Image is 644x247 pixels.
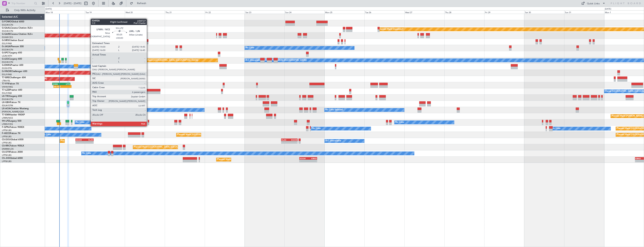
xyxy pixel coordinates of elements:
div: [DATE] [605,8,611,11]
a: T7-BREChallenger 604 [2,77,26,79]
div: Wed 27 [404,10,444,14]
button: Refresh [128,0,151,6]
span: CS-RRC [2,145,10,147]
div: No Crew [82,151,91,156]
div: - [76,141,84,143]
div: Wed 20 [125,10,165,14]
a: LTBA/ISL [2,79,10,82]
div: Sat 30 [524,10,564,14]
span: 9H-LPZ [2,120,9,122]
div: Planned Maint Dusseldorf [379,27,403,32]
div: Planned Maint [GEOGRAPHIC_DATA] ([GEOGRAPHIC_DATA]) [217,157,276,162]
a: G-GAALCessna Citation XLS+ [2,27,33,29]
a: T7-EMIHawker 900XP [2,114,25,116]
span: G-LEGC [2,58,10,60]
a: [PERSON_NAME]/QSA [2,110,24,113]
div: Mon 25 [324,10,364,14]
a: LFPB/LBG [2,129,12,132]
a: EDLW/DTM [2,104,13,107]
button: Quick Links [579,0,607,6]
div: - [308,160,317,162]
span: F-HECD [2,132,10,135]
a: CS-DOUGlobal 6500 [2,139,23,141]
div: A/C Unavailable [326,138,341,144]
a: LX-GBHFalcon 7X [2,101,20,104]
a: EGSS/STN [2,67,12,70]
span: T7-BRE [2,77,10,79]
div: Planned Maint [GEOGRAPHIC_DATA] ([GEOGRAPHIC_DATA]) [139,58,198,63]
a: F-GPNJFalcon 900EX [2,126,24,128]
div: - [300,160,308,162]
div: Planned Maint [GEOGRAPHIC_DATA] ([GEOGRAPHIC_DATA]) [134,144,193,150]
div: Thu 21 [165,10,205,14]
a: EGLF/FAB [2,92,12,95]
div: No Crew [395,120,404,125]
span: T7-FFI [2,83,8,85]
div: Tue 26 [364,10,404,14]
a: G-SIRSCitation Excel [2,39,23,42]
a: G-SPCYLegacy 650 [2,52,22,54]
div: Sun 24 [284,10,324,14]
a: VHHH/HKG [2,86,13,88]
span: LX-GBH [2,101,10,104]
a: LFPB/LBG [2,154,12,157]
a: EGGW/LTN [2,30,13,33]
span: T7-EMI [2,114,9,116]
div: EGGW [76,139,84,141]
div: Quick Links [587,2,600,6]
a: T7-LZZIPraetor 600 [2,89,22,91]
span: Only With Activity [10,9,40,12]
span: CS-JHH [2,157,10,159]
div: EGGW [289,139,297,141]
a: G-VNORChallenger 650 [2,70,27,73]
div: [DATE] [45,8,52,11]
span: G-VNOR [2,70,11,73]
div: Planned Maint [GEOGRAPHIC_DATA] ([GEOGRAPHIC_DATA]) [177,132,236,138]
a: EGNR/CEG [2,36,13,39]
a: LGAV/ATH [2,55,12,57]
a: F-HECDFalcon 7X [2,132,20,135]
span: CS-DOU [2,139,11,141]
div: Sat 23 [245,10,285,14]
span: LX-AOA [2,108,11,110]
span: G-SPCY [2,52,10,54]
a: LX-TROLegacy 650 [2,95,22,97]
div: Planned Maint [GEOGRAPHIC_DATA] ([GEOGRAPHIC_DATA]) [61,138,120,144]
a: G-JAGAPhenom 300 [2,45,24,48]
div: No Crew Sabadell [126,107,143,113]
span: F-GPNJ [2,126,10,128]
a: CS-JHHGlobal 6000 [2,157,23,159]
a: EGLF/FAB [2,73,12,76]
a: G-GARECessna Citation XLS+ [2,33,33,35]
a: T7-FFIFalcon 7X [2,83,19,85]
div: Fri 29 [484,10,524,14]
div: No Crew [42,132,51,138]
div: 05:15 Z [54,85,62,88]
a: CS-DTRFalcon 2000 [2,151,23,153]
input: Trip Number [11,1,33,6]
div: - [281,141,289,143]
a: G-ENRGPraetor 600 [2,64,23,66]
button: Only With Activity [4,7,41,13]
div: LTFE [61,83,70,85]
span: G-SIRS [2,39,9,42]
div: No Crew [312,126,321,131]
a: EGGW/LTN [2,48,13,51]
span: LX-TRO [2,95,10,97]
div: EGGW [300,157,308,160]
span: T7-LZZI [2,89,10,91]
div: KLAX [281,139,289,141]
div: Fri 22 [205,10,245,14]
div: Planned Maint [PERSON_NAME] [612,113,643,119]
span: Refresh [134,2,150,5]
a: EGLF/FAB [2,42,12,45]
a: G-FOMOGlobal 6000 [2,21,24,23]
a: LFPB/LBG [2,160,12,163]
a: CS-RRCFalcon 900LX [2,145,24,147]
div: KRNO [308,157,317,160]
div: No Crew [246,45,254,51]
a: 9H-LPZLegacy 500 [2,120,21,122]
a: LFMN/NCE [2,117,13,119]
div: VHHH [53,83,61,85]
div: No Crew [76,120,84,125]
